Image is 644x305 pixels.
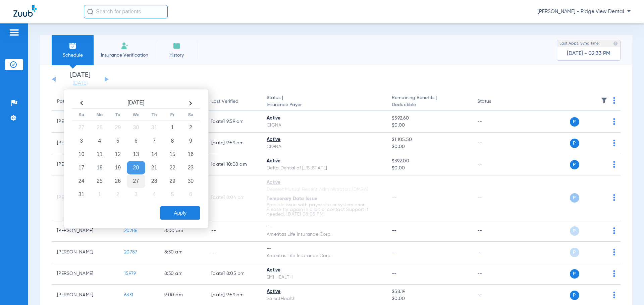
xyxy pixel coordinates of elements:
[267,101,381,108] span: Insurance Payer
[57,98,87,105] div: Patient Name
[570,248,579,257] span: P
[267,158,381,165] div: Active
[206,133,261,154] td: [DATE] 9:59 AM
[570,291,579,300] span: P
[52,263,119,285] td: [PERSON_NAME]
[69,42,77,50] img: Schedule
[267,136,381,143] div: Active
[267,203,381,217] p: Possible issue with payer site or system error. Please try again in a bit or contact Support if n...
[267,288,381,295] div: Active
[570,139,579,148] span: P
[559,40,600,47] span: Last Appt. Sync Time:
[392,115,466,122] span: $592.60
[472,133,517,154] td: --
[206,242,261,263] td: --
[392,165,466,172] span: $0.00
[613,97,615,104] img: group-dot-blue.svg
[267,179,381,186] div: Active
[472,263,517,285] td: --
[267,115,381,122] div: Active
[472,220,517,242] td: --
[613,140,615,146] img: group-dot-blue.svg
[52,220,119,242] td: [PERSON_NAME]
[472,111,517,133] td: --
[52,242,119,263] td: [PERSON_NAME]
[613,270,615,277] img: group-dot-blue.svg
[91,98,181,109] th: [DATE]
[386,92,472,111] th: Remaining Benefits |
[610,273,644,305] iframe: Chat Widget
[211,98,256,105] div: Last Verified
[57,98,113,105] div: Patient Name
[159,263,206,285] td: 8:30 AM
[472,242,517,263] td: --
[267,143,381,150] div: CIGNA
[124,271,136,276] span: 15979
[267,295,381,302] div: SelectHealth
[84,5,168,18] input: Search for patients
[567,50,610,57] span: [DATE] - 02:33 PM
[267,245,381,252] div: --
[159,220,206,242] td: 8:00 AM
[472,154,517,175] td: --
[9,28,19,36] img: hamburger-icon
[613,161,615,168] img: group-dot-blue.svg
[392,295,466,302] span: $0.00
[267,274,381,281] div: EMI HEALTH
[570,117,579,127] span: P
[124,250,137,254] span: 20787
[161,52,193,59] span: History
[261,92,386,111] th: Status |
[57,52,89,59] span: Schedule
[124,228,137,233] span: 20786
[392,101,466,108] span: Deductible
[601,97,607,104] img: filter.svg
[206,220,261,242] td: --
[392,271,397,276] span: --
[121,42,129,50] img: Manual Insurance Verification
[206,111,261,133] td: [DATE] 9:59 AM
[160,206,200,220] button: Apply
[267,186,381,193] div: Deseret Mutual Benefit Administrators (DMBA)
[206,263,261,285] td: [DATE] 8:05 PM
[267,165,381,172] div: Delta Dental of [US_STATE]
[613,118,615,125] img: group-dot-blue.svg
[392,143,466,150] span: $0.00
[206,154,261,175] td: [DATE] 10:08 AM
[613,194,615,201] img: group-dot-blue.svg
[392,250,397,254] span: --
[267,252,381,259] div: Ameritas Life Insurance Corp.
[87,9,93,15] img: Search Icon
[267,197,317,201] span: Temporary Data Issue
[124,293,133,297] span: 6331
[570,193,579,203] span: P
[613,227,615,234] img: group-dot-blue.svg
[472,92,517,111] th: Status
[267,122,381,129] div: CIGNA
[392,228,397,233] span: --
[472,175,517,220] td: --
[538,8,631,15] span: [PERSON_NAME] - Ridge View Dental
[613,249,615,255] img: group-dot-blue.svg
[99,52,151,59] span: Insurance Verification
[392,136,466,143] span: $1,105.50
[173,42,181,50] img: History
[267,267,381,274] div: Active
[570,160,579,169] span: P
[392,122,466,129] span: $0.00
[159,242,206,263] td: 8:30 AM
[613,41,618,46] img: last sync help info
[211,98,238,105] div: Last Verified
[267,224,381,231] div: --
[13,5,37,17] img: Zuub Logo
[206,175,261,220] td: [DATE] 8:04 PM
[570,226,579,236] span: P
[267,231,381,238] div: Ameritas Life Insurance Corp.
[392,288,466,295] span: $58.19
[570,269,579,279] span: P
[60,72,100,87] li: [DATE]
[392,195,397,200] span: --
[60,80,100,87] a: [DATE]
[392,158,466,165] span: $392.00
